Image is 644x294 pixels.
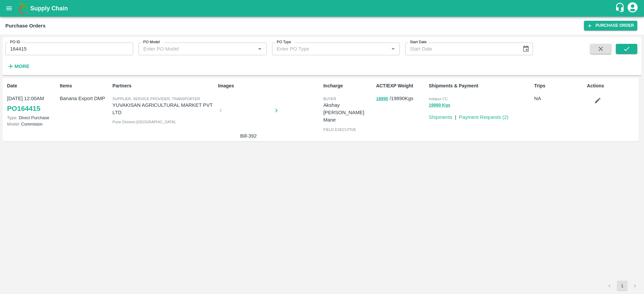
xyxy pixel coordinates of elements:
[323,128,356,132] span: field executive
[223,132,274,140] p: Bill-392
[5,21,46,30] div: Purchase Orders
[14,64,30,69] strong: More
[389,45,397,53] button: Open
[376,95,388,103] button: 19890
[143,40,160,45] label: PO Model
[603,281,641,291] nav: pagination navigation
[7,115,17,120] span: Type:
[5,43,133,55] input: Enter PO ID
[7,121,57,127] p: Commision
[627,1,639,15] div: account of current user
[112,101,215,117] p: YUVAKISAN AGRICULTURAL MARKET PVT LTD
[534,95,584,102] p: NA
[17,2,30,15] img: logo
[520,43,532,55] button: Choose date
[617,281,628,291] button: page 1
[410,40,427,45] label: Start Date
[7,115,57,121] p: Direct Purchase
[405,43,517,55] input: Start Date
[429,82,531,89] p: Shipments & Payment
[452,111,456,121] div: |
[376,82,426,89] p: ACT/EXP Weight
[459,115,508,120] a: Payment Requests (2)
[277,40,291,45] label: PO Type
[323,82,373,89] p: Incharge
[615,2,627,14] div: customer-support
[30,5,68,12] b: Supply Chain
[30,4,615,13] a: Supply Chain
[274,45,378,53] input: Enter PO Type
[323,101,373,124] p: Akshay [PERSON_NAME] Mane
[112,120,175,124] span: Pune Division , [GEOGRAPHIC_DATA]
[112,97,200,101] span: Supplier, Service Provider, Transporter
[323,97,336,101] span: buyer
[7,122,20,127] span: Model:
[429,115,452,120] a: Shipments
[60,95,110,102] p: Banana Export DMP
[429,101,450,109] button: 19890 Kgs
[7,82,57,89] p: Date
[255,45,264,53] button: Open
[112,82,215,89] p: Partners
[376,95,426,102] p: / 19890 Kgs
[534,82,584,89] p: Trips
[141,45,245,53] input: Enter PO Model
[7,95,57,102] p: [DATE] 12:00AM
[429,97,448,101] span: Indapur CC
[5,61,31,72] button: More
[7,102,40,115] a: PO164415
[60,82,110,89] p: Items
[584,21,637,30] a: Purchase Order
[1,1,17,16] button: open drawer
[218,82,321,89] p: Images
[587,82,637,89] p: Actions
[10,40,20,45] label: PO ID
